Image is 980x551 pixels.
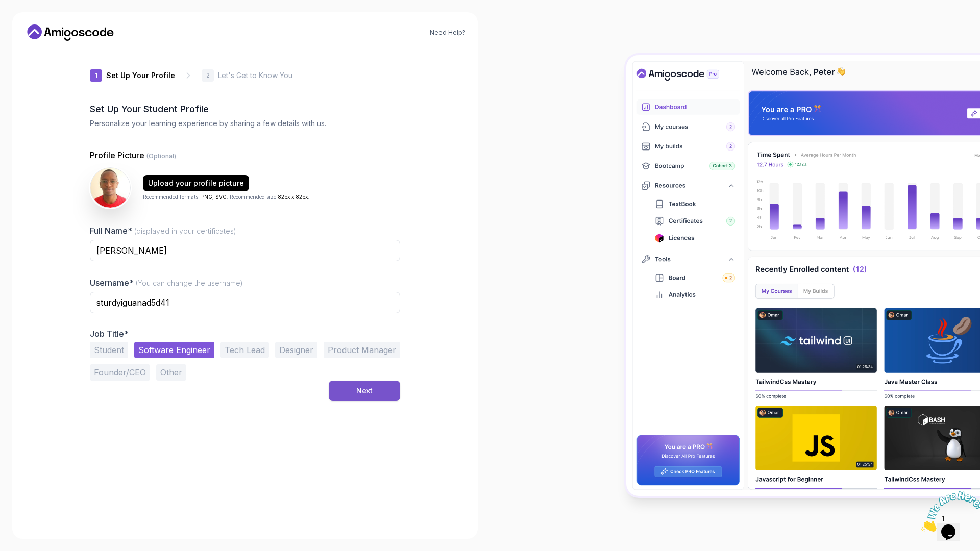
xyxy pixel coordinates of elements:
[90,118,400,129] p: Personalize your learning experience by sharing a few details with us.
[90,149,400,161] p: Profile Picture
[24,24,116,41] a: Home link
[220,342,269,358] button: Tech Lead
[146,152,176,160] span: (Optional)
[90,329,400,339] p: Job Title*
[156,364,186,381] button: Other
[134,342,214,358] button: Software Engineer
[201,194,227,200] span: PNG, SVG
[148,178,244,188] div: Upload your profile picture
[143,175,249,191] button: Upload your profile picture
[218,70,292,81] p: Let's Get to Know You
[134,227,236,235] span: (displayed in your certificates)
[430,29,465,37] a: Need Help?
[90,226,236,236] label: Full Name*
[143,193,309,201] p: Recommended formats: . Recommended size: .
[275,342,317,358] button: Designer
[324,342,400,358] button: Product Manager
[329,381,400,401] button: Next
[136,279,243,287] span: (You can change the username)
[4,4,8,13] span: 1
[90,292,400,313] input: Enter your Username
[206,72,210,79] p: 2
[90,342,128,358] button: Student
[626,55,980,496] img: Amigoscode Dashboard
[90,102,400,116] h2: Set Up Your Student Profile
[90,168,130,208] img: user profile image
[278,194,308,200] span: 82px x 82px
[90,240,400,261] input: Enter your Full Name
[90,364,150,381] button: Founder/CEO
[917,487,980,536] iframe: chat widget
[106,70,175,81] p: Set Up Your Profile
[356,386,373,396] div: Next
[4,4,67,44] img: Chat attention grabber
[95,72,97,79] p: 1
[90,278,243,288] label: Username*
